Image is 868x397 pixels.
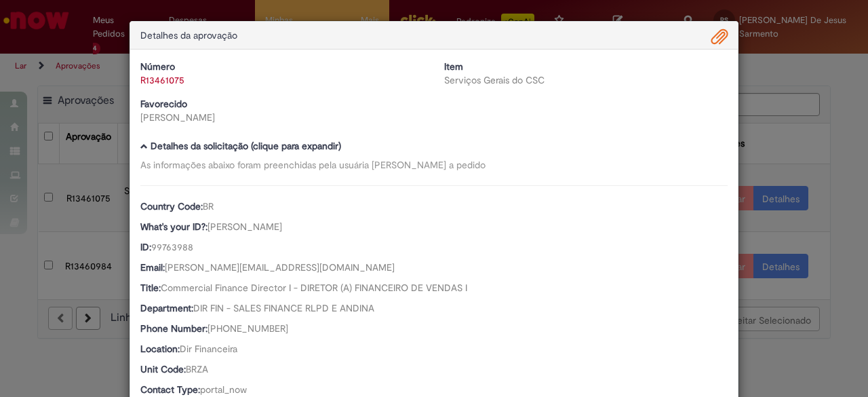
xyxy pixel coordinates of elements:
[140,29,237,41] font: Detalhes da aprovação
[140,98,187,110] font: Favorecido
[200,383,247,396] span: portal_now
[140,383,200,396] b: Contact Type:
[180,343,237,355] span: Dir Financeira
[161,282,467,294] span: Commercial Finance Director I - DIRETOR (A) FINANCEIRO DE VENDAS I
[444,60,463,73] font: Item
[140,261,165,273] b: Email:
[140,60,175,73] font: Número
[140,111,215,124] font: [PERSON_NAME]
[186,363,208,375] span: BRZA
[208,221,282,233] span: [PERSON_NAME]
[140,343,180,355] b: Location:
[140,363,186,375] b: Unit Code:
[151,241,193,253] span: 99763988
[140,141,728,151] h5: Detalhes da solicitação (clique para expandir)
[444,74,545,86] font: Serviços Gerais do CSC
[140,74,184,86] a: R13461075
[140,241,151,253] b: ID:
[208,322,288,335] span: [PHONE_NUMBER]
[165,261,395,273] span: [PERSON_NAME][EMAIL_ADDRESS][DOMAIN_NAME]
[140,221,208,233] b: What's your ID?:
[193,302,374,314] span: DIR FIN - SALES FINANCE RLPD E ANDINA
[203,200,214,212] span: BR
[140,282,161,294] b: Title:
[140,200,203,212] b: Country Code:
[140,302,193,314] b: Department:
[151,140,341,152] font: Detalhes da solicitação (clique para expandir)
[140,159,486,171] font: As informações abaixo foram preenchidas pela usuária [PERSON_NAME] a pedido
[140,322,208,335] b: Phone Number:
